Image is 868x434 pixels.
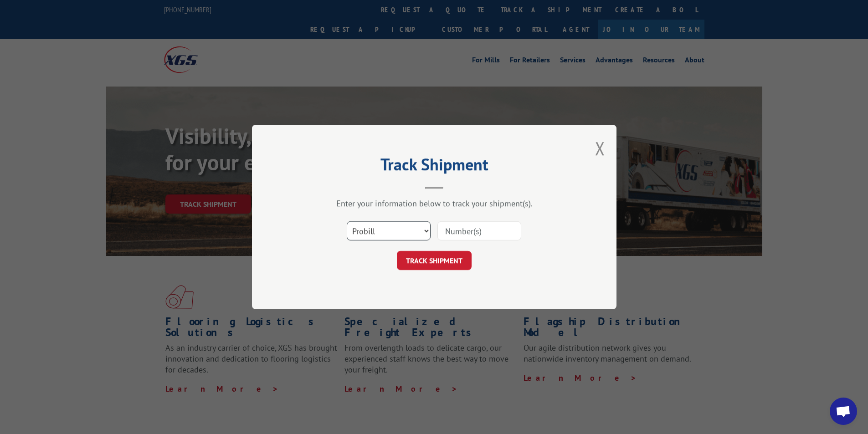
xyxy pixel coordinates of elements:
input: Number(s) [437,221,521,240]
div: Open chat [830,398,857,425]
h2: Track Shipment [298,158,571,175]
div: Enter your information below to track your shipment(s). [298,198,571,209]
button: Close modal [595,136,605,160]
button: TRACK SHIPMENT [397,251,472,270]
